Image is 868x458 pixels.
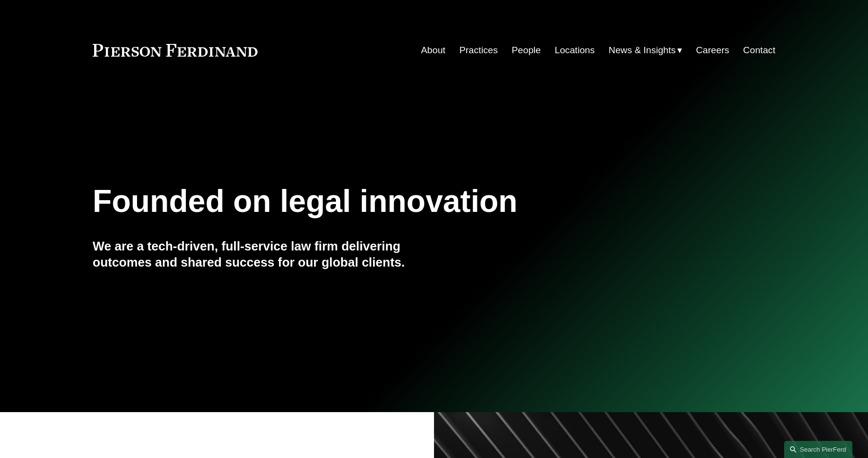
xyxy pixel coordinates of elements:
h1: Founded on legal innovation [93,184,662,219]
a: People [512,41,541,60]
a: folder dropdown [609,41,682,60]
a: Careers [696,41,729,60]
a: Practices [459,41,498,60]
span: News & Insights [609,42,676,59]
h4: We are a tech-driven, full-service law firm delivering outcomes and shared success for our global... [93,238,434,270]
a: Contact [743,41,775,60]
a: Locations [554,41,594,60]
a: Search this site [784,441,852,458]
a: About [421,41,445,60]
